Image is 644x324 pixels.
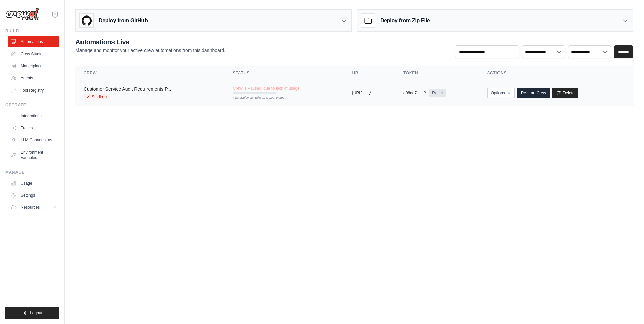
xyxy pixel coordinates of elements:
[233,96,276,100] div: First deploy can take up to 10 minutes
[429,89,445,97] a: Reset
[5,8,39,21] img: Logo
[344,66,395,80] th: URL
[5,170,59,175] div: Manage
[5,28,59,34] div: Build
[8,36,59,47] a: Automations
[30,310,42,316] span: Logout
[395,66,479,80] th: Token
[487,88,515,98] button: Options
[8,178,59,189] a: Usage
[225,66,344,80] th: Status
[99,17,148,25] h3: Deploy from GitHub
[8,147,59,163] a: Environment Variables
[21,205,40,210] span: Resources
[8,61,59,71] a: Marketplace
[8,73,59,84] a: Agents
[8,202,59,213] button: Resources
[84,94,110,100] a: Studio
[233,86,300,91] span: Crew is Paused, due to lack of usage
[517,88,550,98] a: Re-start Crew
[75,37,225,47] h2: Automations Live
[403,90,427,96] button: d08de7...
[5,307,59,319] button: Logout
[8,190,59,201] a: Settings
[479,66,633,80] th: Actions
[380,17,430,25] h3: Deploy from Zip File
[552,88,578,98] a: Delete
[80,14,93,27] img: GitHub Logo
[84,86,171,92] a: Customer Service Audit Requirements P...
[75,47,225,54] p: Manage and monitor your active crew automations from this dashboard.
[5,102,59,108] div: Operate
[8,48,59,59] a: Crew Studio
[8,135,59,145] a: LLM Connections
[8,123,59,133] a: Traces
[75,66,225,80] th: Crew
[8,85,59,96] a: Tool Registry
[8,110,59,121] a: Integrations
